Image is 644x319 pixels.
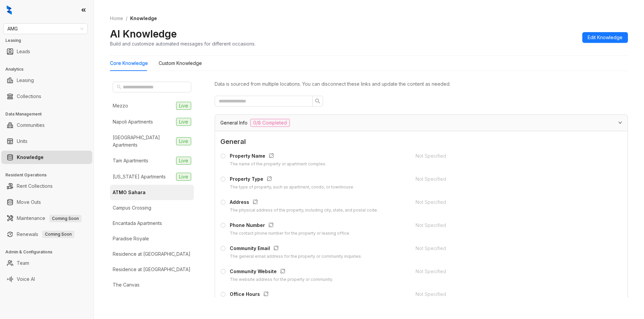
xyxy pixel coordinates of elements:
span: expanded [618,121,622,125]
div: The website address for the property or community. [230,276,333,283]
a: Units [17,135,28,148]
div: The contact phone number for the property or leasing office. [230,230,350,237]
div: [US_STATE] Apartments [113,173,166,180]
div: Not Specified [416,152,603,160]
a: RenewalsComing Soon [17,228,74,241]
div: Community Website [230,268,333,276]
div: The general email address for the property or community inquiries. [230,253,362,260]
span: Edit Knowledge [588,34,623,41]
span: Coming Soon [49,215,82,222]
span: Live [176,137,191,145]
span: Live [176,102,191,110]
div: Not Specified [416,245,603,252]
li: Voice AI [1,272,92,286]
div: Property Name [230,152,326,161]
img: logo [7,5,12,15]
a: Collections [17,90,41,103]
div: The name of the property or apartment complex. [230,161,326,167]
div: Custom Knowledge [159,60,202,67]
h3: Admin & Configurations [5,249,94,255]
div: General Info0/8 Completed [215,115,628,131]
h3: Analytics [5,66,94,72]
div: Napoli Apartments [113,118,153,126]
div: Residence at [GEOGRAPHIC_DATA] [113,250,191,258]
a: Rent Collections [17,179,53,193]
li: Collections [1,90,92,103]
a: Move Outs [17,195,41,209]
li: Knowledge [1,151,92,164]
a: Communities [17,118,45,132]
div: Phone Number [230,222,350,230]
li: Leasing [1,74,92,87]
div: Office Hours [230,291,366,299]
span: Coming Soon [42,231,74,238]
div: Tam Apartments [113,157,148,164]
div: Paradise Royale [113,235,149,242]
div: Address [230,198,378,207]
div: The type of property, such as apartment, condo, or townhouse. [230,184,354,190]
li: Units [1,135,92,148]
div: Core Knowledge [110,60,148,67]
div: Community Email [230,245,362,253]
li: Move Outs [1,195,92,209]
a: Knowledge [17,151,44,164]
span: AMG [7,24,84,34]
span: Live [176,173,191,181]
a: Home [109,15,124,22]
a: Team [17,256,29,270]
li: Leads [1,45,92,58]
button: Edit Knowledge [582,32,628,43]
div: Not Specified [416,291,603,298]
li: Communities [1,118,92,132]
div: Not Specified [416,198,603,206]
div: The Canvas [113,281,140,289]
li: Rent Collections [1,179,92,193]
span: Live [176,118,191,126]
h3: Leasing [5,37,94,44]
a: Leasing [17,74,34,87]
li: Renewals [1,228,92,241]
span: General [220,137,622,147]
a: Leads [17,45,30,58]
span: Live [176,157,191,165]
h3: Resident Operations [5,172,94,178]
span: General Info [220,119,248,127]
div: Campus Crossing [113,204,151,212]
li: Team [1,256,92,270]
span: Knowledge [130,15,157,21]
li: Maintenance [1,212,92,225]
div: Property Type [230,175,354,184]
div: The physical address of the property, including city, state, and postal code. [230,207,378,214]
div: Data is sourced from multiple locations. You can disconnect these links and update the content as... [215,80,628,88]
div: ATMO Sahara [113,189,146,196]
div: [GEOGRAPHIC_DATA] Apartments [113,134,173,149]
div: Not Specified [416,222,603,229]
li: / [126,15,127,22]
div: Mezzo [113,102,128,109]
h3: Data Management [5,111,94,117]
div: Not Specified [416,268,603,275]
div: Build and customize automated messages for different occasions. [110,40,256,47]
span: search [315,98,320,104]
div: Encantada Apartments [113,220,162,227]
span: 0/8 Completed [250,119,290,127]
a: Voice AI [17,272,35,286]
h2: AI Knowledge [110,27,177,40]
div: Residence at [GEOGRAPHIC_DATA] [113,266,191,273]
div: Not Specified [416,175,603,183]
span: search [117,85,121,89]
